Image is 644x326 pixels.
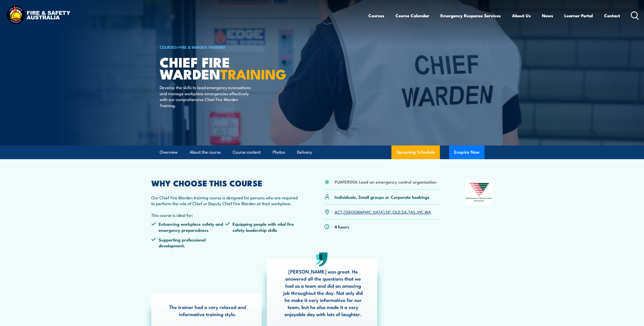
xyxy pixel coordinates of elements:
p: Individuals, Small groups or Corporate bookings [335,194,430,200]
a: Contact [604,9,620,22]
a: [GEOGRAPHIC_DATA] [344,209,385,215]
a: Courses [368,9,384,22]
a: SA [402,209,407,215]
h2: WHY CHOOSE THIS COURSE [151,179,300,186]
strong: TRAINING [220,63,286,84]
a: Learner Portal [564,9,593,22]
a: WA [425,209,431,215]
a: Fire & Warden Training [179,44,225,50]
h6: > [160,44,285,50]
p: 4 hours [335,224,349,230]
a: VIC [417,209,423,215]
p: This course is ideal for: [151,212,300,218]
button: Enquire Now [449,145,485,159]
img: Nationally Recognised Training logo. [466,179,493,205]
li: Equipping people with vital fire safety leadership skills [225,221,299,233]
p: , , , , , , , [335,209,431,215]
a: NT [386,209,391,215]
a: TAS [408,209,416,215]
p: [PERSON_NAME] was great. He answered all the questions that we had as a team and did an amazing j... [282,268,365,318]
p: The trainer had a very relaxed and informative training style. [166,303,249,318]
a: Overview [160,145,178,159]
a: About Us [512,9,531,22]
a: Photos [273,145,285,159]
p: Our Chief Fire Warden training course is designed for persons who are required to perform the rol... [151,194,300,206]
a: COURSES [160,44,177,50]
a: QLD [392,209,400,215]
a: Upcoming Schedule [391,145,440,159]
a: ACT [335,209,342,215]
a: Course content [233,145,261,159]
a: Delivery [297,145,312,159]
li: Supporting professional development. [151,237,225,249]
a: News [542,9,553,22]
a: Course Calendar [395,9,429,22]
p: Develop the skills to lead emergency evacuations and manage workplace emergencies effectively wit... [160,84,252,108]
a: About the course [190,145,221,159]
li: Enhancing workplace safety and emergency preparedness [151,221,225,233]
li: PUAFER006 Lead an emergency control organisation [335,179,437,185]
h1: Chief Fire Warden [160,56,285,79]
a: Emergency Response Services [440,9,501,22]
